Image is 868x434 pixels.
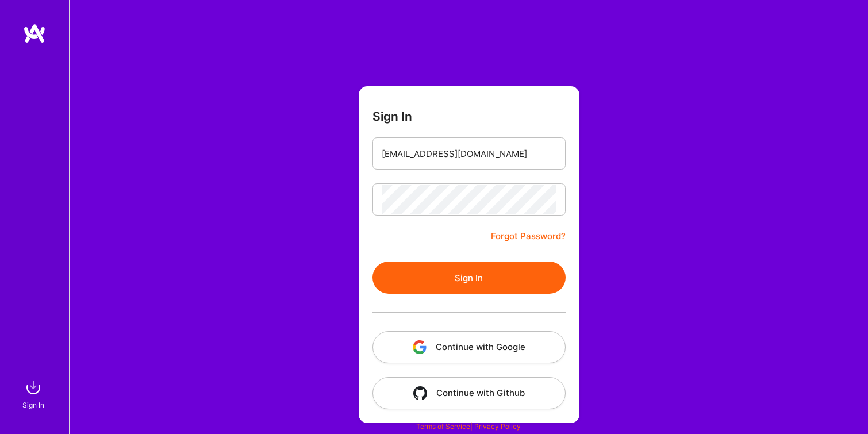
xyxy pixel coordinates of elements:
[372,262,566,294] button: Sign In
[372,377,566,409] button: Continue with Github
[23,23,46,44] img: logo
[69,400,868,428] div: © 2025 ATeams Inc., All rights reserved.
[24,376,45,411] a: sign inSign In
[416,422,470,431] a: Terms of Service
[372,109,412,124] h3: Sign In
[382,139,556,168] input: Email...
[372,331,566,363] button: Continue with Google
[474,422,521,431] a: Privacy Policy
[413,386,427,400] img: icon
[22,399,44,411] div: Sign In
[416,422,521,431] span: |
[491,229,566,243] a: Forgot Password?
[22,376,45,399] img: sign in
[413,340,427,354] img: icon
